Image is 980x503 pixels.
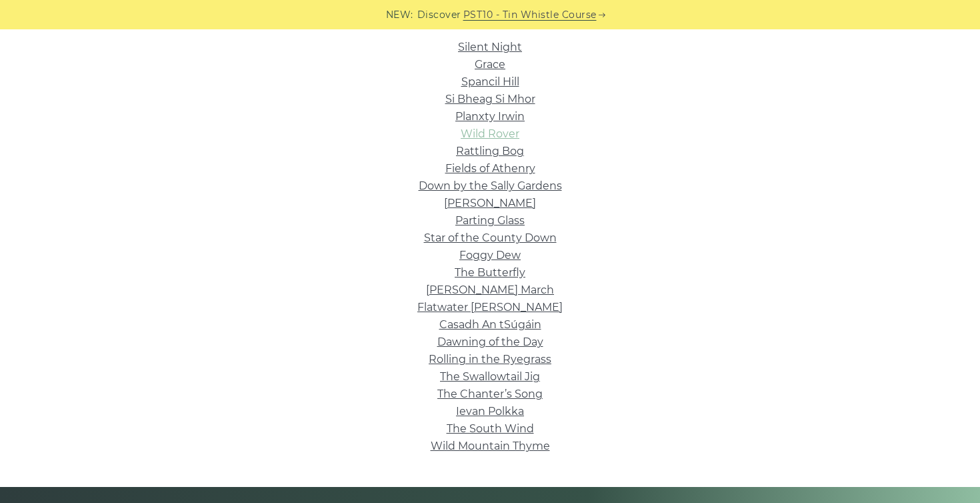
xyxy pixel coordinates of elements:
[424,231,557,244] a: Star of the County Down
[444,197,536,209] a: [PERSON_NAME]
[456,405,524,418] a: Ievan Polkka
[455,266,525,279] a: The Butterfly
[429,353,551,366] a: Rolling in the Ryegrass
[463,7,597,23] a: PST10 - Tin Whistle Course
[456,145,524,157] a: Rattling Bog
[445,93,535,105] a: Si­ Bheag Si­ Mhor
[431,440,550,452] a: Wild Mountain Thyme
[439,318,541,331] a: Casadh An tSúgáin
[475,58,505,71] a: Grace
[461,127,519,140] a: Wild Rover
[437,388,543,400] a: The Chanter’s Song
[447,422,534,435] a: The South Wind
[455,214,525,227] a: Parting Glass
[426,284,554,296] a: [PERSON_NAME] March
[437,336,543,348] a: Dawning of the Day
[459,249,521,262] a: Foggy Dew
[445,162,535,175] a: Fields of Athenry
[461,75,519,88] a: Spancil Hill
[440,370,540,383] a: The Swallowtail Jig
[417,7,461,23] span: Discover
[455,110,525,123] a: Planxty Irwin
[419,179,562,192] a: Down by the Sally Gardens
[386,7,413,23] span: NEW:
[458,41,522,53] a: Silent Night
[417,301,563,314] a: Flatwater [PERSON_NAME]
